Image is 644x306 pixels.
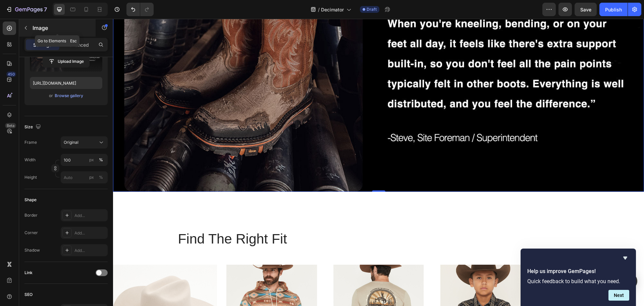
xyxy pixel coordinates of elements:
div: Publish [605,6,622,13]
button: % [88,173,96,181]
h2: Help us improve GemPages! [527,267,629,275]
button: Original [61,136,108,148]
iframe: Design area [113,19,644,306]
div: Beta [5,123,16,128]
span: Draft [367,6,377,12]
button: Upload Image [43,55,90,68]
div: 450 [6,72,16,77]
button: Hide survey [621,254,629,262]
input: px% [61,154,108,166]
label: Width [24,157,36,163]
div: Help us improve GemPages! [527,254,629,301]
div: Shadow [24,247,40,253]
div: Size [24,123,42,132]
div: px [89,157,94,163]
span: Original [64,139,78,145]
div: Undo/Redo [126,3,154,16]
div: % [99,157,103,163]
input: https://example.com/image.jpg [30,77,102,89]
p: Advanced [66,41,89,48]
div: px [89,174,94,180]
button: 7 [3,3,50,16]
span: / [318,6,320,13]
button: px [97,173,105,181]
button: Next question [608,290,629,301]
div: Browse gallery [55,93,83,99]
div: Shape [24,197,37,203]
p: Image [33,24,90,32]
button: px [97,156,105,164]
span: Decimator [321,6,344,13]
div: Add... [74,213,106,219]
p: Settings [33,41,52,48]
button: Browse gallery [54,92,84,99]
div: Add... [74,248,106,254]
div: % [99,174,103,180]
div: Corner [24,230,38,236]
div: Link [24,270,33,276]
button: Save [575,3,597,16]
p: 7 [44,5,47,13]
span: Save [580,7,591,12]
label: Frame [24,139,37,145]
span: or [49,92,53,100]
div: SEO [24,292,33,298]
input: px% [61,171,108,183]
div: Border [24,212,38,218]
button: % [88,156,96,164]
p: Quick feedback to build what you need. [527,278,629,285]
label: Height [24,174,37,180]
div: Add... [74,230,106,236]
button: Publish [599,3,628,16]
